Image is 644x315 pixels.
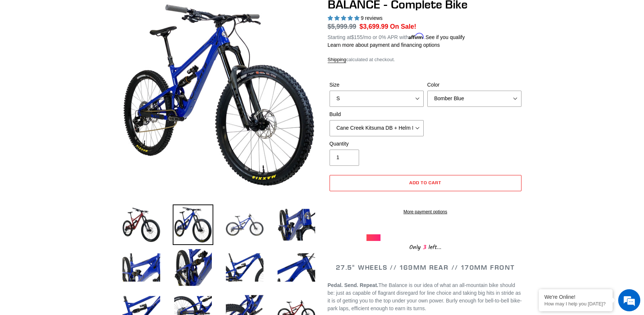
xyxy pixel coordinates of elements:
[24,37,42,55] img: d_696896380_company_1647369064580_696896380
[330,175,521,191] button: Add to cart
[351,34,362,40] span: $155
[426,34,465,40] a: See if you qualify - Learn more about Affirm Financing (opens in modal)
[121,247,162,288] img: Load image into Gallery viewer, BALANCE - Complete Bike
[328,282,379,288] b: Pedal. Send. Repeat.
[276,247,317,288] img: Load image into Gallery viewer, BALANCE - Complete Bike
[330,209,521,215] a: More payment options
[359,23,388,30] span: $3,699.99
[328,15,361,21] span: 5.00 stars
[330,111,424,118] label: Build
[43,93,102,167] span: We're online!
[8,41,19,52] div: Navigation go back
[409,180,441,185] span: Add to cart
[366,241,485,252] div: Only left...
[330,81,424,89] label: Size
[328,42,440,48] a: Learn more about payment and financing options
[276,204,317,245] img: Load image into Gallery viewer, BALANCE - Complete Bike
[409,33,424,39] span: Affirm
[361,15,382,21] span: 9 reviews
[121,204,162,245] img: Load image into Gallery viewer, BALANCE - Complete Bike
[4,201,141,227] textarea: Type your message and hit 'Enter'
[224,204,265,245] img: Load image into Gallery viewer, BALANCE - Complete Bike
[330,140,424,148] label: Quantity
[328,281,523,312] p: The Balance is our idea of what an all-mountain bike should be: just as capable of flagrant disre...
[173,204,213,245] img: Load image into Gallery viewer, BALANCE - Complete Bike
[421,243,428,252] span: 3
[328,56,523,63] div: calculated at checkout.
[328,32,465,41] p: Starting at /mo or 0% APR with .
[328,57,347,63] a: Shipping
[49,41,135,51] div: Chat with us now
[173,247,213,288] img: Load image into Gallery viewer, BALANCE - Complete Bike
[544,301,607,307] p: How may I help you today?
[121,4,139,21] div: Minimize live chat window
[224,247,265,288] img: Load image into Gallery viewer, BALANCE - Complete Bike
[427,81,521,89] label: Color
[390,22,416,31] span: On Sale!
[328,23,357,30] s: $5,999.99
[328,263,523,272] h2: 27.5" WHEELS // 169MM REAR // 170MM FRONT
[544,294,607,300] div: We're Online!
